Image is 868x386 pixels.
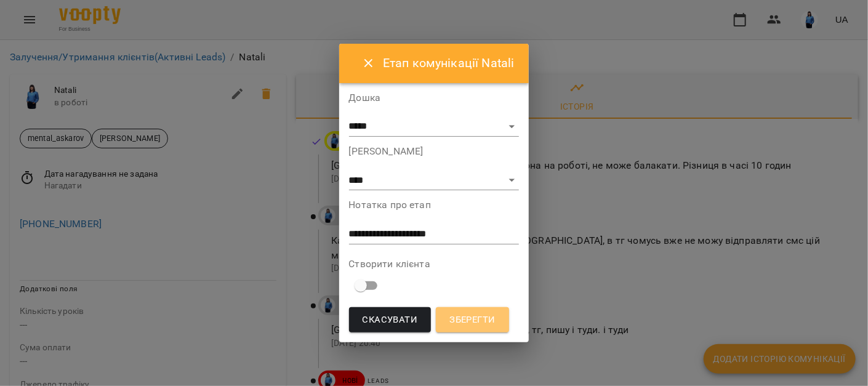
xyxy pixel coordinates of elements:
button: Close [354,49,384,78]
span: Зберегти [449,312,495,328]
label: Створити клієнта [349,259,520,269]
h6: Етап комунікації Natali [383,54,514,73]
label: Нотатка про етап [349,200,520,210]
label: [PERSON_NAME] [349,147,520,156]
label: Дошка [349,93,520,103]
span: Скасувати [363,312,418,328]
button: Скасувати [349,307,432,333]
button: Зберегти [436,307,508,333]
